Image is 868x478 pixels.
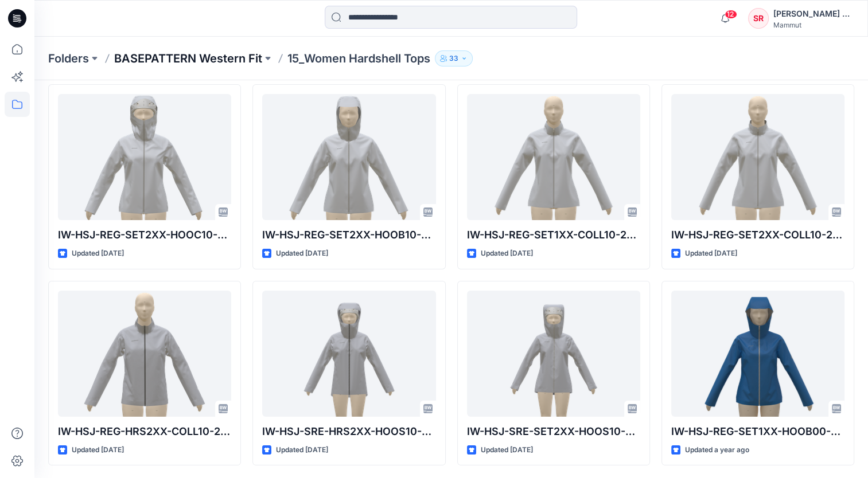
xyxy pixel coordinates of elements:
[467,227,640,243] p: IW-HSJ-REG-SET1XX-COLL10-2023-06
[671,291,844,417] a: IW-HSJ-REG-SET1XX-HOOB00-2021-01
[276,248,328,260] p: Updated [DATE]
[467,291,640,417] a: IW-HSJ-SRE-SET2XX-HOOS10-2021-01
[481,444,533,456] p: Updated [DATE]
[671,424,844,440] p: IW-HSJ-REG-SET1XX-HOOB00-2021-01
[72,444,124,456] p: Updated [DATE]
[58,291,231,417] a: IW-HSJ-REG-HRS2XX-COLL10-2024-09
[773,7,854,21] div: [PERSON_NAME] Ripegutu
[58,424,231,440] p: IW-HSJ-REG-HRS2XX-COLL10-2024-09
[685,444,749,456] p: Updated a year ago
[58,227,231,243] p: IW-HSJ-REG-SET2XX-HOOC10-2024-12
[262,291,435,417] a: IW-HSJ-SRE-HRS2XX-HOOS10-2024-11
[671,94,844,220] a: IW-HSJ-REG-SET2XX-COLL10-2023-06
[467,424,640,440] p: IW-HSJ-SRE-SET2XX-HOOS10-2021-01
[72,248,124,260] p: Updated [DATE]
[773,21,854,29] div: Mammut
[467,94,640,220] a: IW-HSJ-REG-SET1XX-COLL10-2023-06
[262,227,435,243] p: IW-HSJ-REG-SET2XX-HOOB10-2021-01
[481,248,533,260] p: Updated [DATE]
[725,10,737,19] span: 12
[58,94,231,220] a: IW-HSJ-REG-SET2XX-HOOC10-2024-12
[48,50,89,66] a: Folders
[114,50,262,66] a: BASEPATTERN Western Fit
[276,444,328,456] p: Updated [DATE]
[449,52,458,65] p: 33
[671,227,844,243] p: IW-HSJ-REG-SET2XX-COLL10-2023-06
[685,248,737,260] p: Updated [DATE]
[262,424,435,440] p: IW-HSJ-SRE-HRS2XX-HOOS10-2024-11
[287,50,430,66] p: 15_Women Hardshell Tops
[262,94,435,220] a: IW-HSJ-REG-SET2XX-HOOB10-2021-01
[748,8,769,29] div: SR
[435,50,473,66] button: 33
